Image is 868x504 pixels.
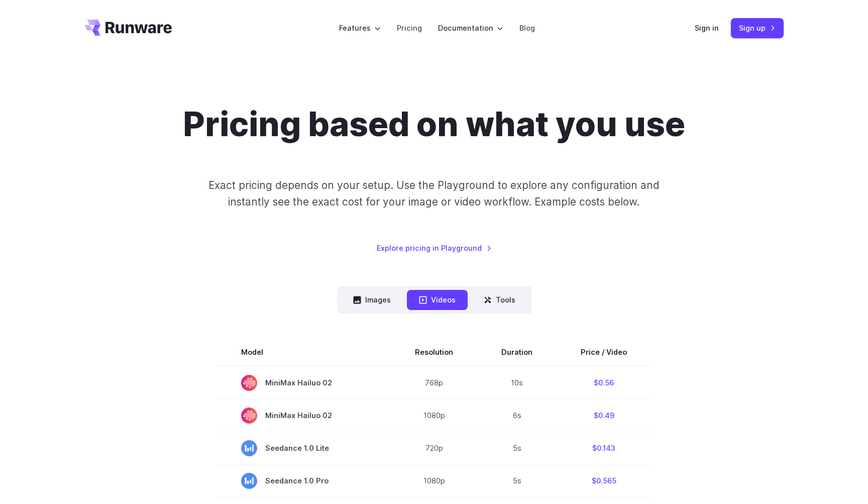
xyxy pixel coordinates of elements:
[84,20,172,36] a: Go to /
[557,399,651,432] td: $0.49
[189,177,679,211] p: Exact pricing depends on your setup. Use the Playground to explore any configuration and instantl...
[407,290,468,310] button: Videos
[472,290,527,310] button: Tools
[477,366,557,399] td: 10s
[519,22,535,34] a: Blog
[391,399,477,432] td: 1080p
[391,464,477,497] td: 1080p
[477,464,557,497] td: 5s
[477,399,557,432] td: 6s
[241,375,367,391] span: MiniMax Hailuo 02
[391,366,477,399] td: 768p
[695,22,719,34] a: Sign in
[341,290,403,310] button: Images
[557,464,651,497] td: $0.565
[557,338,651,366] th: Price / Video
[217,338,391,366] th: Model
[557,432,651,464] td: $0.143
[183,105,685,145] h1: Pricing based on what you use
[377,242,492,254] a: Explore pricing in Playground
[241,440,367,456] span: Seedance 1.0 Lite
[477,338,557,366] th: Duration
[557,366,651,399] td: $0.56
[397,22,422,34] a: Pricing
[391,432,477,464] td: 720p
[391,338,477,366] th: Resolution
[241,408,367,424] span: MiniMax Hailuo 02
[241,473,367,489] span: Seedance 1.0 Pro
[731,18,784,38] a: Sign up
[438,22,503,34] label: Documentation
[477,432,557,464] td: 5s
[339,22,381,34] label: Features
